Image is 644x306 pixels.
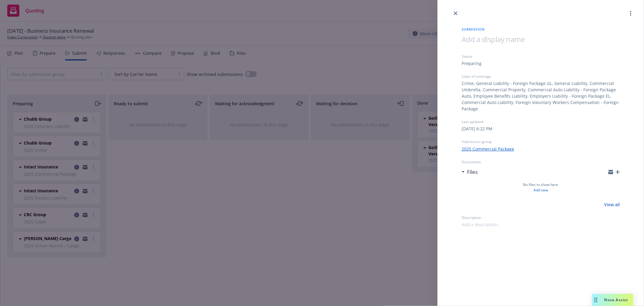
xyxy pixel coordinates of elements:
div: Files [462,168,478,176]
button: Nova Assist [592,294,633,306]
div: Preparing [462,60,482,67]
div: Documents [462,159,620,164]
div: [DATE] 6:22 PM [462,125,492,132]
div: Crime, General Liability - Foreign Package GL, General Liability, Commercial Umbrella, Commercial... [462,80,620,112]
span: No files to show here [523,182,559,187]
div: Submission group [462,139,620,144]
a: 2025 Commercial Package [462,146,514,152]
div: Drag to move [592,294,600,306]
a: close [452,10,459,17]
a: View all [604,201,620,208]
div: Status [462,54,620,59]
span: Nova Assist [604,297,628,302]
h3: Files [467,168,478,176]
span: Submission [462,27,620,32]
div: Last updated [462,119,620,124]
div: Lines of coverage [462,74,620,79]
div: Description [462,215,620,220]
a: Add new [533,187,548,193]
a: more [627,10,634,17]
